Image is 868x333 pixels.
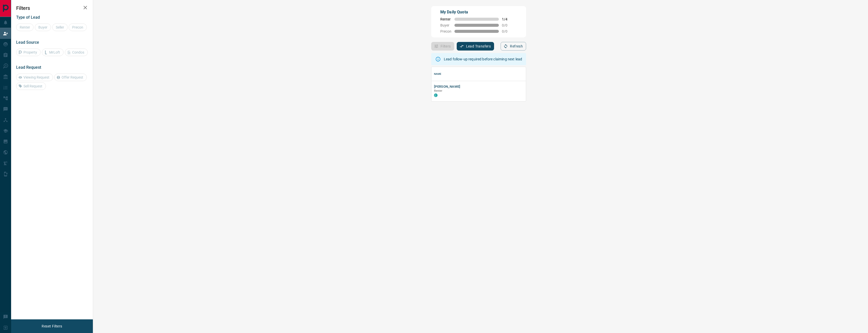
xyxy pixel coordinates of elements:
[440,29,451,33] span: Precon
[16,5,88,11] h2: Filters
[444,55,522,64] div: Lead follow-up required before claiming next lead
[38,322,65,330] button: Reset Filters
[434,84,460,89] button: [PERSON_NAME]
[434,67,442,81] div: Name
[502,29,513,33] span: 0 / 0
[16,15,40,20] span: Type of Lead
[440,9,513,15] p: My Daily Quota
[16,65,41,70] span: Lead Request
[440,23,451,27] span: Buyer
[501,42,526,51] button: Refresh
[502,23,513,27] span: 0 / 0
[434,93,438,97] div: condos.ca
[502,17,513,21] span: 1 / 4
[440,17,451,21] span: Renter
[457,42,494,51] button: Lead Transfers
[434,89,443,92] span: Renter
[16,40,39,45] span: Lead Source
